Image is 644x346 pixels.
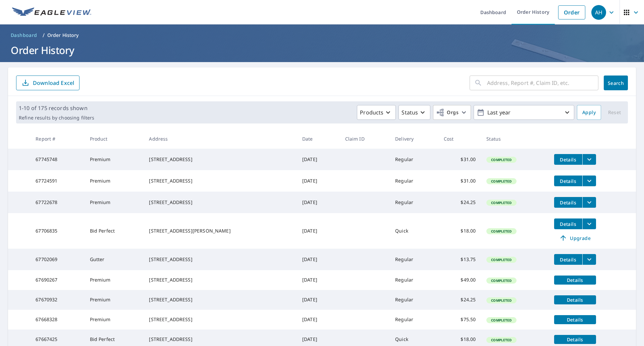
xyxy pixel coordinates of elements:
[554,154,582,165] button: detailsBtn-67745748
[43,31,45,39] li: /
[149,156,291,163] div: [STREET_ADDRESS]
[360,108,383,116] p: Products
[85,290,144,310] td: Premium
[144,129,297,149] th: Address
[149,316,291,323] div: [STREET_ADDRESS]
[297,270,340,290] td: [DATE]
[297,192,340,213] td: [DATE]
[30,170,84,192] td: 67724591
[390,192,438,213] td: Regular
[438,129,481,149] th: Cost
[297,249,340,270] td: [DATE]
[357,105,396,120] button: Products
[30,213,84,249] td: 67706835
[8,30,636,41] nav: breadcrumb
[30,192,84,213] td: 67722678
[554,233,596,243] a: Upgrade
[433,105,471,120] button: Orgs
[487,318,516,323] span: Completed
[554,176,582,186] button: detailsBtn-67724591
[582,108,596,117] span: Apply
[582,197,596,208] button: filesDropdownBtn-67722678
[340,129,390,149] th: Claim ID
[554,335,596,344] button: detailsBtn-67667425
[19,115,94,121] p: Refine results by choosing filters
[85,270,144,290] td: Premium
[30,129,84,149] th: Report #
[390,310,438,330] td: Regular
[85,249,144,270] td: Gutter
[398,105,430,120] button: Status
[11,32,37,39] span: Dashboard
[149,228,291,234] div: [STREET_ADDRESS][PERSON_NAME]
[19,104,94,112] p: 1-10 of 175 records shown
[438,149,481,170] td: $31.00
[390,270,438,290] td: Regular
[438,290,481,310] td: $24.25
[591,5,606,20] div: AH
[8,43,636,57] h1: Order History
[474,105,574,120] button: Last year
[149,256,291,263] div: [STREET_ADDRESS]
[297,149,340,170] td: [DATE]
[558,156,578,163] span: Details
[487,278,516,283] span: Completed
[30,149,84,170] td: 67745748
[487,73,598,92] input: Address, Report #, Claim ID, etc.
[390,170,438,192] td: Regular
[558,234,592,242] span: Upgrade
[582,254,596,265] button: filesDropdownBtn-67702069
[33,79,74,87] p: Download Excel
[604,76,628,90] button: Search
[582,176,596,186] button: filesDropdownBtn-67724591
[149,277,291,283] div: [STREET_ADDRESS]
[487,338,516,342] span: Completed
[85,170,144,192] td: Premium
[487,157,516,162] span: Completed
[297,170,340,192] td: [DATE]
[438,249,481,270] td: $13.75
[582,218,596,229] button: filesDropdownBtn-67706835
[554,295,596,304] button: detailsBtn-67670932
[297,129,340,149] th: Date
[85,310,144,330] td: Premium
[436,108,459,117] span: Orgs
[297,310,340,330] td: [DATE]
[554,218,582,229] button: detailsBtn-67706835
[438,170,481,192] td: $31.00
[47,32,79,39] p: Order History
[577,105,601,120] button: Apply
[401,108,418,116] p: Status
[487,229,516,234] span: Completed
[558,199,578,206] span: Details
[8,30,40,41] a: Dashboard
[30,249,84,270] td: 67702069
[85,213,144,249] td: Bid Perfect
[554,315,596,324] button: detailsBtn-67668328
[481,129,548,149] th: Status
[438,213,481,249] td: $18.00
[438,192,481,213] td: $24.25
[297,213,340,249] td: [DATE]
[558,221,578,227] span: Details
[487,200,516,205] span: Completed
[390,129,438,149] th: Delivery
[558,5,585,19] a: Order
[558,277,592,283] span: Details
[16,76,79,90] button: Download Excel
[554,276,596,285] button: detailsBtn-67690267
[149,178,291,184] div: [STREET_ADDRESS]
[85,129,144,149] th: Product
[149,199,291,206] div: [STREET_ADDRESS]
[609,80,623,86] span: Search
[297,290,340,310] td: [DATE]
[30,310,84,330] td: 67668328
[390,249,438,270] td: Regular
[438,270,481,290] td: $49.00
[558,256,578,263] span: Details
[558,178,578,184] span: Details
[438,310,481,330] td: $75.50
[554,254,582,265] button: detailsBtn-67702069
[554,197,582,208] button: detailsBtn-67722678
[487,298,516,303] span: Completed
